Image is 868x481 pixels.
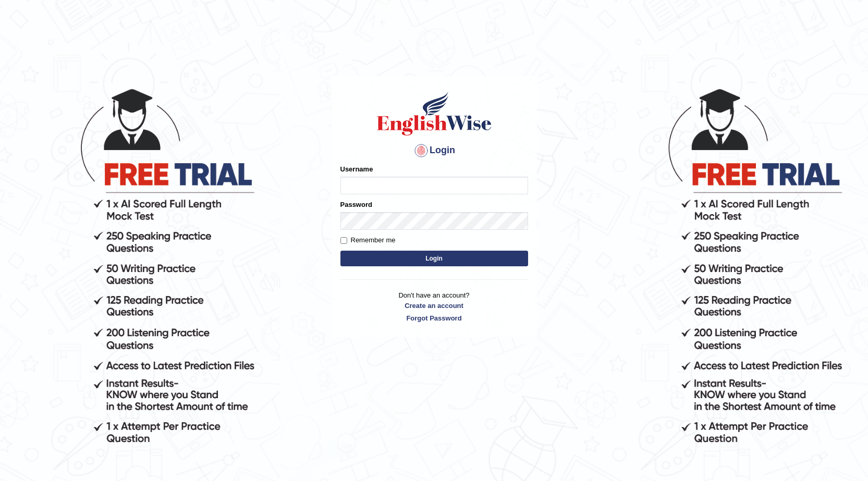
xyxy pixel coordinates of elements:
[340,251,528,266] button: Login
[340,142,528,159] h4: Login
[375,90,494,137] img: Logo of English Wise sign in for intelligent practice with AI
[340,200,372,209] label: Password
[340,164,373,174] label: Username
[340,237,347,244] input: Remember me
[340,290,528,323] p: Don't have an account?
[340,301,528,311] a: Create an account
[340,235,396,245] label: Remember me
[340,313,528,323] a: Forgot Password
